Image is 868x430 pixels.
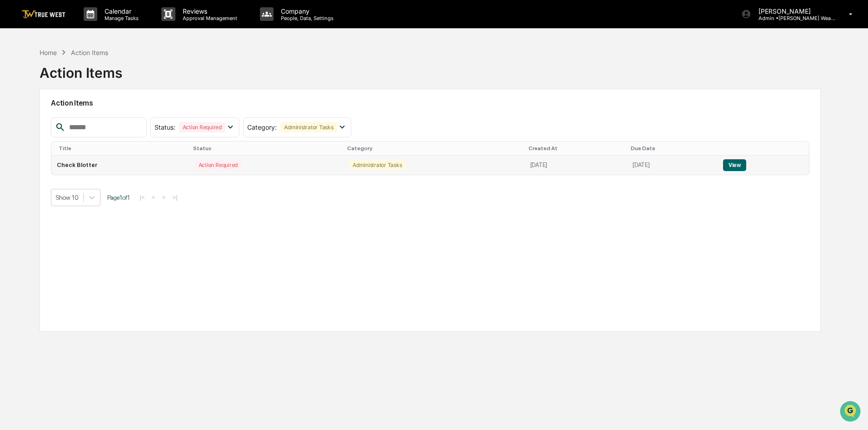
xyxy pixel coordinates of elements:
button: View [723,159,746,171]
div: Category [347,145,521,152]
button: |< [137,193,147,201]
span: Pylon [90,154,110,161]
div: Action Items [71,49,108,56]
div: Title [59,145,185,152]
a: View [723,162,746,168]
button: Start new chat [155,72,165,83]
span: Page 1 of 1 [107,194,130,201]
span: Attestations [75,115,113,124]
div: 🗄️ [66,116,73,123]
a: Powered byPylon [64,154,110,161]
a: 🔎Data Lookup [5,128,61,145]
p: [PERSON_NAME] [751,7,836,15]
div: Action Required [195,160,241,170]
td: [DATE] [627,156,718,175]
p: Admin • [PERSON_NAME] Wealth Management [751,15,836,21]
p: Calendar [97,7,143,15]
p: Manage Tasks [97,15,143,21]
h2: Action Items [51,99,809,107]
a: 🖐️Preclearance [5,111,62,127]
div: 🔎 [9,133,16,140]
div: Action Items [40,57,122,81]
span: Preclearance [18,115,59,124]
button: > [159,193,168,201]
td: Check Blotter [51,156,189,175]
div: Home [40,49,57,56]
span: Status : [155,123,175,131]
img: 1746055101610-c473b297-6a78-478c-a979-82029cc54cd1 [9,70,25,86]
button: >| [170,193,180,201]
p: How can we help? [9,19,165,34]
p: Reviews [175,7,242,15]
div: Start new chat [31,70,149,79]
iframe: Open customer support [839,400,863,425]
div: 🖐️ [9,116,16,123]
div: Created At [529,145,624,152]
div: Due Date [631,145,714,152]
div: Action Required [179,122,225,132]
a: 🗄️Attestations [62,111,116,127]
div: Status [193,145,340,152]
p: People, Data, Settings [274,15,338,21]
span: Data Lookup [18,132,57,141]
img: logo [22,10,65,19]
span: Category : [247,123,277,131]
div: We're available if you need us! [31,79,115,86]
td: [DATE] [525,156,628,175]
button: < [149,193,158,201]
div: Administrator Tasks [280,122,337,132]
p: Approval Management [175,15,242,21]
div: Administrator Tasks [349,160,405,170]
p: Company [274,7,338,15]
